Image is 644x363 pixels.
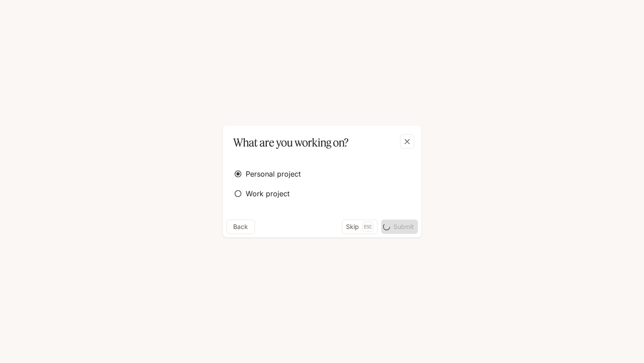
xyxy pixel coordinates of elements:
[234,134,349,151] p: What are you working on?
[226,220,255,234] button: Back
[363,222,374,232] p: Esc
[246,188,290,199] span: Work project
[342,220,378,234] button: SkipEsc
[246,169,301,179] span: Personal project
